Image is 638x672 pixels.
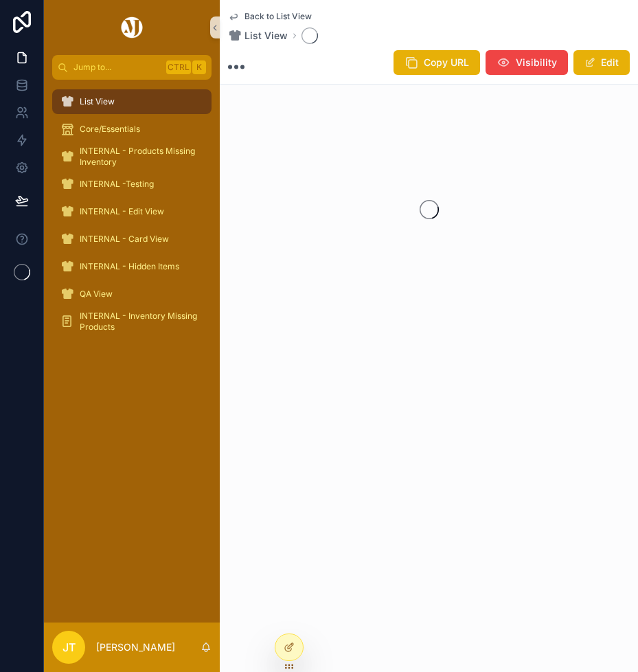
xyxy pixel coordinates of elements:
p: [PERSON_NAME] [96,640,175,654]
button: Copy URL [394,50,480,75]
a: List View [228,29,288,43]
span: Back to List View [244,11,312,22]
a: INTERNAL - Hidden Items [52,254,212,279]
span: Jump to... [73,62,161,73]
a: INTERNAL - Card View [52,227,212,251]
span: QA View [80,289,113,300]
div: scrollable content [44,80,220,352]
button: Edit [573,50,630,75]
a: INTERNAL - Products Missing Inventory [52,144,212,169]
a: INTERNAL -Testing [52,172,212,197]
span: INTERNAL - Hidden Items [80,261,179,272]
span: Ctrl [166,60,191,74]
a: List View [52,89,212,114]
span: INTERNAL - Inventory Missing Products [80,311,198,333]
span: JT [62,639,76,656]
span: Core/Essentials [80,124,140,135]
a: INTERNAL - Inventory Missing Products [52,309,212,334]
span: Copy URL [424,56,469,69]
span: INTERNAL - Card View [80,234,169,245]
span: K [194,62,205,73]
a: Back to List View [228,11,312,22]
span: INTERNAL - Products Missing Inventory [80,146,198,168]
a: INTERNAL - Edit View [52,199,212,224]
a: Core/Essentials [52,117,212,142]
button: Jump to...CtrlK [52,55,212,80]
span: Visibility [516,56,557,69]
img: App logo [119,16,145,38]
span: List View [244,29,288,43]
span: INTERNAL -Testing [80,179,154,190]
a: QA View [52,282,212,306]
button: Visibility [486,50,568,75]
span: INTERNAL - Edit View [80,206,164,217]
span: List View [80,96,115,107]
